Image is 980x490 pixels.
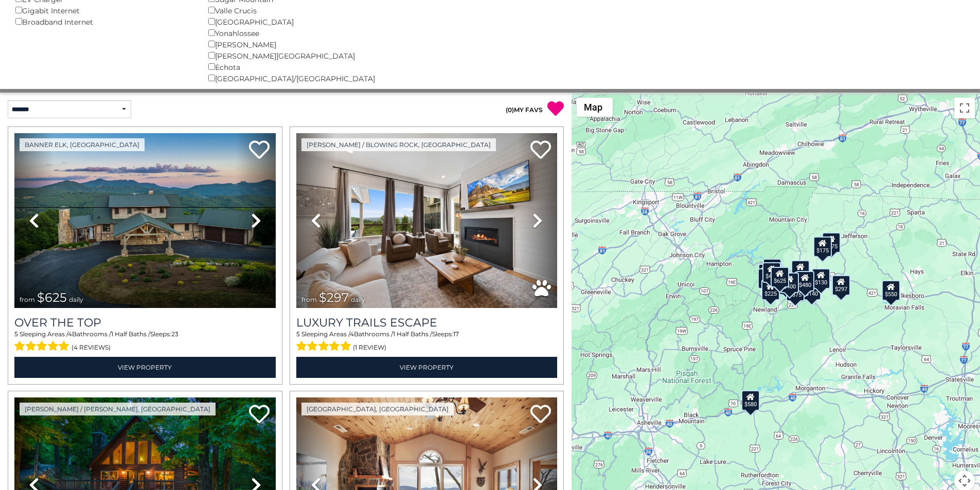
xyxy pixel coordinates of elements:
span: 17 [453,330,459,338]
div: $175 [813,237,832,257]
div: Echota [208,61,386,72]
img: thumbnail_167153549.jpeg [14,133,276,308]
div: Sleeping Areas / Bathrooms / Sleeps: [14,330,276,354]
a: Add to favorites [530,404,551,426]
span: 4 [350,330,354,338]
div: $225 [762,280,780,300]
span: 5 [296,330,300,338]
span: ( ) [506,106,514,114]
a: View Property [14,357,276,378]
span: 4 [68,330,72,338]
span: (1 review) [353,341,386,354]
div: [GEOGRAPHIC_DATA]/[GEOGRAPHIC_DATA] [208,72,386,84]
a: [GEOGRAPHIC_DATA], [GEOGRAPHIC_DATA] [301,403,454,415]
div: [GEOGRAPHIC_DATA] [208,16,386,27]
button: Change map style [577,98,613,117]
div: $580 [742,390,760,410]
div: Broadband Internet [15,16,193,27]
a: [PERSON_NAME] / [PERSON_NAME], [GEOGRAPHIC_DATA] [20,403,216,415]
div: $297 [832,275,850,296]
a: Add to favorites [249,139,270,161]
a: [PERSON_NAME] / Blowing Rock, [GEOGRAPHIC_DATA] [301,138,496,151]
span: Map [584,102,602,113]
a: Add to favorites [249,404,270,426]
span: $625 [37,290,67,305]
a: (0)MY FAVS [506,106,543,114]
div: [PERSON_NAME] [208,39,386,50]
a: View Property [296,357,558,378]
div: $400 [780,272,799,293]
div: $140 [803,279,821,300]
div: [PERSON_NAME][GEOGRAPHIC_DATA] [208,50,386,61]
span: (4 reviews) [72,341,111,354]
button: Toggle fullscreen view [954,98,975,118]
span: 0 [508,106,512,114]
a: Luxury Trails Escape [296,316,558,330]
div: $425 [762,262,781,282]
div: Sleeping Areas / Bathrooms / Sleeps: [296,330,558,354]
span: 23 [171,330,179,338]
span: from [301,296,317,303]
div: Yonahlossee [208,27,386,39]
div: $349 [791,260,810,281]
div: $480 [796,270,814,291]
div: Valle Crucis [208,5,386,16]
span: daily [351,296,365,303]
span: 1 Half Baths / [393,330,432,338]
span: from [20,296,35,303]
span: daily [69,296,83,303]
div: $175 [822,232,841,252]
div: $230 [758,268,777,288]
div: $375 [786,280,805,301]
div: $130 [812,268,830,289]
span: $297 [319,290,349,305]
div: $625 [771,267,789,287]
span: 1 Half Baths / [111,330,150,338]
a: Banner Elk, [GEOGRAPHIC_DATA] [20,138,145,151]
div: $550 [882,280,900,300]
span: 5 [14,330,18,338]
div: $125 [763,258,781,279]
div: Gigabit Internet [15,5,193,16]
a: Over The Top [14,316,276,330]
img: thumbnail_168695581.jpeg [296,133,558,308]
